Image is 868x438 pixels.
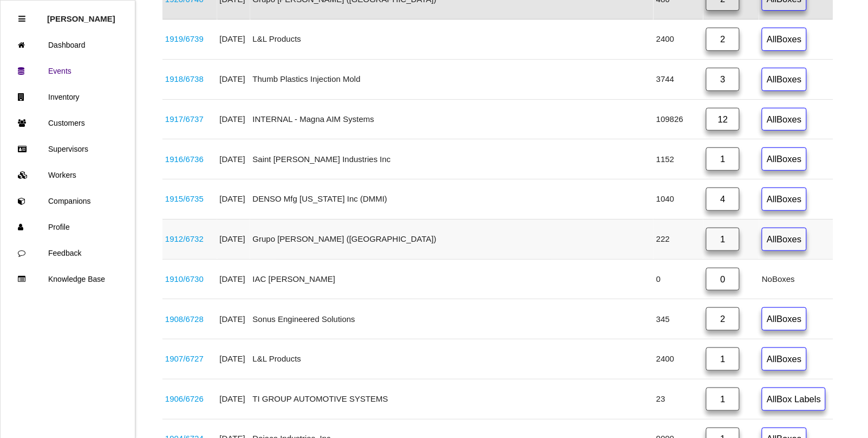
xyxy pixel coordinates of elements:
td: 345 [654,299,703,339]
td: [DATE] [217,299,250,339]
td: L&L Products [250,339,654,379]
div: 2002007; 2002021 [165,113,214,126]
td: 222 [654,219,703,259]
a: Supervisors [1,136,135,162]
a: 1916/6736 [165,154,204,164]
td: 2400 [654,20,703,60]
td: 23 [654,379,703,419]
td: [DATE] [217,99,250,139]
a: Profile [1,214,135,240]
a: 1912/6732 [165,234,204,243]
a: Feedback [1,240,135,266]
a: 1919/6739 [165,34,204,43]
td: L&L Products [250,20,654,60]
a: 1906/6726 [165,394,204,403]
a: AllBoxes [762,347,806,371]
a: Events [1,58,135,84]
a: AllBox Labels [762,388,826,411]
div: LJ6B S279D81 AA (45063) [165,353,214,365]
td: [DATE] [217,20,250,60]
div: 68403783AB [165,153,214,166]
td: Sonus Engineered Solutions [250,299,654,339]
div: WS ECM Hose Clamp [165,193,214,205]
a: 1 [706,228,740,251]
td: [DATE] [217,259,250,299]
a: 4 [706,188,740,211]
td: 2400 [654,339,703,379]
div: Counsels [165,233,214,246]
a: 1917/6737 [165,114,204,124]
div: 68405582AB [165,313,214,326]
td: [DATE] [217,179,250,220]
a: AllBoxes [762,147,806,171]
td: Thumb Plastics Injection Mold [250,59,654,99]
a: Customers [1,110,135,136]
div: 8203J2B [165,273,214,286]
td: Grupo [PERSON_NAME] ([GEOGRAPHIC_DATA]) [250,219,654,259]
a: 2 [706,307,740,331]
td: 1040 [654,179,703,220]
td: [DATE] [217,219,250,259]
a: 3 [706,68,740,91]
td: [DATE] [217,59,250,99]
td: 0 [654,259,703,299]
td: Saint [PERSON_NAME] Industries Inc [250,139,654,179]
a: 2 [706,28,740,51]
td: TI GROUP AUTOMOTIVE SYSTEMS [250,379,654,419]
td: INTERNAL - Magna AIM Systems [250,99,654,139]
a: 1 [706,347,740,371]
div: K4036AC1HC (61492) [165,33,214,46]
a: Dashboard [1,32,135,58]
td: [DATE] [217,339,250,379]
a: 1918/6738 [165,74,204,83]
td: No Boxes [759,259,833,299]
a: 1 [706,388,740,411]
td: DENSO Mfg [US_STATE] Inc (DMMI) [250,179,654,220]
div: HJPA0013ACF30 [165,393,214,405]
a: 0 [706,268,740,291]
a: 1915/6735 [165,194,204,203]
td: 1152 [654,139,703,179]
a: AllBoxes [762,108,806,131]
a: AllBoxes [762,307,806,331]
td: [DATE] [217,379,250,419]
a: 1908/6728 [165,314,204,324]
p: Rosie Blandino [47,6,115,23]
div: Close [18,6,25,32]
a: AllBoxes [762,188,806,211]
a: Inventory [1,84,135,110]
td: 3744 [654,59,703,99]
a: Knowledge Base [1,266,135,292]
div: CK41-V101W20 [165,73,214,86]
a: AllBoxes [762,68,806,91]
a: Companions [1,188,135,214]
td: 109826 [654,99,703,139]
a: AllBoxes [762,228,806,251]
a: 1907/6727 [165,354,204,363]
a: AllBoxes [762,28,806,51]
td: [DATE] [217,139,250,179]
a: Workers [1,162,135,188]
td: IAC [PERSON_NAME] [250,259,654,299]
a: 1 [706,147,740,171]
a: 1910/6730 [165,274,204,284]
a: 12 [706,108,740,131]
